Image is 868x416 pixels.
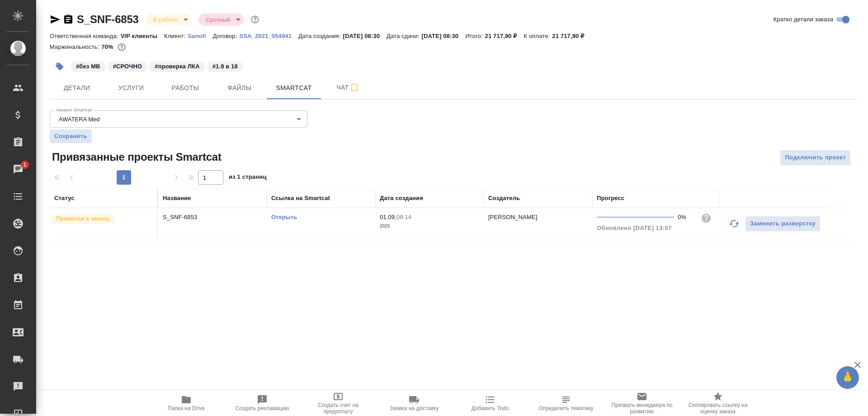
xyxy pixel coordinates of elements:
p: 09:14 [396,214,411,220]
div: В работе [146,14,191,26]
p: Дата сдачи: [387,33,421,39]
p: SSA_2021_054941 [239,33,298,39]
div: Создатель [488,194,520,203]
button: Обновить прогресс [723,213,745,234]
button: Скопировать ссылку для ЯМессенджера [50,14,61,25]
span: Чат [326,82,370,93]
p: Дата создания: [298,33,343,39]
button: В работе [151,16,180,24]
a: S_SNF-6853 [77,13,139,25]
div: Ссылка на Smartcat [271,194,330,203]
span: Работы [164,82,207,94]
button: Срочный [203,16,233,24]
span: 1 [18,160,32,169]
span: Smartcat [272,82,316,94]
p: 01.09, [380,214,396,220]
p: [DATE] 08:30 [343,33,387,39]
button: Подключить проект [780,150,851,166]
p: К оплате: [524,33,552,39]
p: #проверка ЛКА [155,62,199,71]
p: Привязан к заказу [56,214,110,223]
span: Привязанные проекты Smartcat [50,150,222,164]
button: Добавить тэг [50,57,70,77]
span: без МВ [70,62,107,70]
div: Статус [54,194,75,203]
p: 21 717,90 ₽ [485,33,524,39]
p: #без МВ [76,62,100,71]
span: из 1 страниц [229,172,267,185]
p: Клиент: [164,33,188,39]
span: 🙏 [840,368,855,387]
span: Подключить проект [785,153,846,163]
span: СРОЧНО [107,62,149,70]
button: AWATERA Med [56,115,103,123]
a: SSA_2021_054941 [239,32,298,39]
span: 1.9 в 18 [206,62,244,70]
span: Файлы [218,82,261,94]
p: VIP клиенты [121,33,164,39]
p: Маржинальность: [50,43,101,50]
p: 70% [101,43,115,50]
p: 21 717,90 ₽ [552,33,591,39]
div: AWATERA Med [50,110,307,128]
p: Sanofi [188,33,213,39]
a: Открыть [271,214,297,220]
p: 2025 [380,222,479,231]
a: Sanofi [188,32,213,39]
button: Сохранить [50,129,92,143]
p: Договор: [213,33,240,39]
div: В работе [198,14,244,26]
span: Услуги [109,82,153,94]
p: [PERSON_NAME] [488,214,538,220]
span: Кратко детали заказа [774,15,833,24]
span: Заменить разверстку [750,219,816,229]
svg: Подписаться [349,82,360,93]
p: #СРОЧНО [113,62,142,71]
div: Дата создания [380,194,423,203]
p: #1.9 в 18 [212,62,238,71]
span: Сохранить [54,132,87,141]
div: Прогресс [597,194,624,203]
p: Итого: [465,33,485,39]
a: 1 [2,158,34,181]
span: проверка ЛКА [148,62,206,70]
p: S_SNF-6853 [163,213,262,222]
span: Детали [55,82,99,94]
button: Скопировать ссылку [63,14,74,25]
button: 5344.66 RUB; [116,41,127,53]
p: [DATE] 08:30 [422,33,466,39]
span: Обновлено [DATE] 13:07 [597,225,672,231]
button: Заменить разверстку [745,216,821,232]
button: 🙏 [836,366,859,389]
button: Доп статусы указывают на важность/срочность заказа [249,14,261,25]
p: Ответственная команда: [50,33,121,39]
div: Название [163,194,191,203]
div: 0% [678,213,693,222]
